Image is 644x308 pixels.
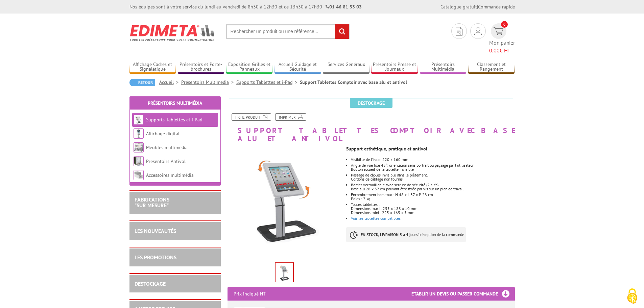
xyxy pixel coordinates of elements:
[346,146,427,152] strong: Support esthétique, pratique et antivol
[226,62,273,73] a: Exposition Grilles et Panneaux
[146,158,186,164] a: Présentoirs Antivol
[351,173,515,181] p: Passage de câbles invisible dans le piètement. Cordons de câblage non fournis.
[134,128,144,139] img: Affichage digital
[346,227,466,242] p: à réception de la commande
[129,3,362,10] div: Nos équipes sont à votre service du lundi au vendredi de 8h30 à 12h30 et de 13h30 à 17h30
[489,23,515,54] a: devis rapide 0 Mon panier 0,00€ HT
[226,24,350,39] input: Rechercher un produit ou une référence...
[474,27,482,35] img: devis rapide
[620,285,644,308] button: Cookies (fenêtre modale)
[276,263,293,284] img: supports_tablettes_214050_fleche.jpg
[420,62,467,73] a: Présentoirs Multimédia
[129,62,176,73] a: Affichage Cadres et Signalétique
[129,79,155,86] a: Retour
[232,113,271,121] a: Fiche produit
[159,79,181,85] a: Accueil
[300,79,407,86] li: Support Tablettes Comptoir avec base alu et antivol
[351,203,515,215] p: Toutes tablettes : Dimensions maxi : 255 x 188 x 10 mm Dimensions mini : 225 x 165 x 5 mm
[129,20,216,45] img: Edimeta
[146,131,180,137] a: Affichage digital
[135,228,176,234] a: LES NOUVEAUTÉS
[440,4,477,10] a: Catalogue gratuit
[275,62,321,73] a: Accueil Guidage et Sécurité
[489,47,500,54] span: 0,00
[494,27,503,35] img: devis rapide
[234,287,266,301] p: Prix indiqué HT
[275,113,306,121] a: Imprimer
[134,142,144,152] img: Meubles multimédia
[624,288,641,305] img: Cookies (fenêtre modale)
[323,62,369,73] a: Services Généraux
[478,4,515,10] a: Commande rapide
[181,79,236,85] a: Présentoirs Multimédia
[489,39,515,54] span: Mon panier
[146,172,194,178] a: Accessoires multimédia
[501,21,508,28] span: 0
[351,193,515,201] p: Encombrement hors tout : H 48 x L 37 x P 28 cm Poids : 2 kg
[351,216,401,221] a: Voir les tablettes compatibles
[489,47,515,54] span: € HT
[134,156,144,166] img: Présentoirs Antivol
[146,144,188,150] a: Meubles multimédia
[351,183,515,191] p: Boitier verrouillable avec serrure de sécurité (2 clés) Base alu 28 x 37 cm pouvant être fixée pa...
[326,4,362,10] strong: 01 46 81 33 03
[351,158,515,162] li: Visibilté de l’écran 220 x 160 mm
[135,196,169,209] a: FABRICATIONS"Sur Mesure"
[361,232,418,237] strong: EN STOCK, LIVRAISON 3 à 4 jours
[371,62,418,73] a: Présentoirs Presse et Journaux
[134,115,144,125] img: Supports Tablettes et i-Pad
[178,62,224,73] a: Présentoirs et Porte-brochures
[134,170,144,180] img: Accessoires multimédia
[411,287,515,301] h3: Etablir un devis ou passer commande
[456,27,462,35] img: devis rapide
[468,62,515,73] a: Classement et Rangement
[135,254,176,261] a: LES PROMOTIONS
[148,100,202,106] a: Présentoirs Multimédia
[440,3,515,10] div: |
[335,24,349,39] input: rechercher
[236,79,300,85] a: Supports Tablettes et i-Pad
[146,117,202,123] a: Supports Tablettes et i-Pad
[350,98,392,108] span: Destockage
[228,146,341,260] img: supports_tablettes_214050_fleche.jpg
[351,163,515,171] li: Angle de vue fixe 45°, orientation sens portrait ou paysage par l'utilisateur Bouton accueil de l...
